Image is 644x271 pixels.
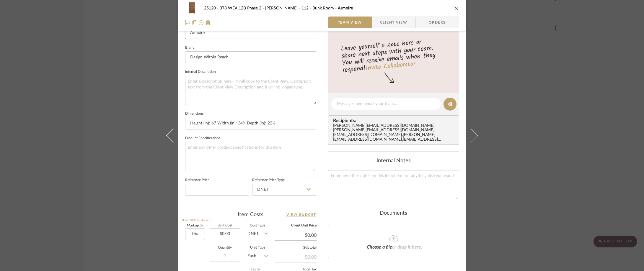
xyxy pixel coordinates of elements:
[185,46,195,49] label: Brand
[185,51,316,63] input: Enter Brand
[185,118,316,129] input: Enter the dimensions of this item
[365,59,415,74] a: Invite Collaborator
[185,70,216,73] label: Internal Description
[392,245,422,249] span: or drag it here.
[275,268,317,271] label: Total Tax
[185,137,220,140] label: Product Specifications
[252,179,285,182] label: Reference Price Type
[185,112,203,115] label: Dimensions
[210,246,240,249] label: Quantity
[185,2,199,14] img: 8b89099d-b683-4a5f-b97d-19a8ea27245d_48x40.jpg
[185,211,316,218] div: Item Costs
[275,224,317,227] label: Client Unit Price
[328,158,459,164] div: Internal Notes
[185,27,316,39] input: Enter Item Name
[275,246,317,249] label: Subtotal
[206,20,211,25] img: Remove from project
[380,17,407,28] span: Client View
[245,224,270,227] label: Cost Type
[367,245,392,249] span: Choose a file
[240,268,270,271] label: Tax %
[422,17,452,28] span: Orders
[204,6,301,10] span: 25120 - 378 WEA 12B Phase 2 - [PERSON_NAME]
[210,224,240,227] label: Unit Cost
[275,251,317,262] div: $0.00
[286,211,316,218] a: View Budget
[185,179,209,182] label: Reference Price
[454,6,459,11] button: close
[338,6,353,10] span: Armoire
[301,6,338,10] span: 112 - Bunk Room
[185,224,205,227] label: Markup %
[333,118,456,123] span: Recipients:
[333,124,456,142] div: [PERSON_NAME][EMAIL_ADDRESS][DOMAIN_NAME] , [PERSON_NAME][EMAIL_ADDRESS][DOMAIN_NAME] , [EMAIL_AD...
[338,17,362,28] span: Team View
[328,210,459,217] div: Documents
[327,36,460,75] div: Leave yourself a note here or share next steps with your team. You will receive emails when they ...
[245,246,270,249] label: Unit Type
